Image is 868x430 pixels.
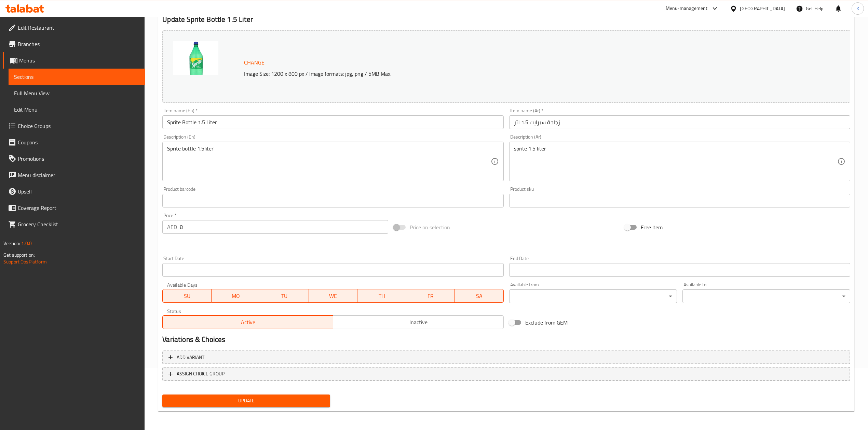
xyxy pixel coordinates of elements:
[9,101,145,118] a: Edit Menu
[18,138,139,146] span: Coupons
[406,289,455,303] button: FR
[3,134,145,150] a: Coupons
[177,370,225,378] span: ASSIGN CHOICE GROUP
[3,118,145,134] a: Choice Groups
[9,85,145,101] a: Full Menu View
[18,24,139,32] span: Edit Restaurant
[263,291,306,301] span: TU
[666,4,708,13] div: Menu-management
[167,223,177,231] p: AED
[18,220,139,228] span: Grocery Checklist
[165,317,330,327] span: Active
[162,315,333,329] button: Active
[3,36,145,52] a: Branches
[856,5,859,12] span: K
[168,397,325,405] span: Update
[740,5,785,12] div: [GEOGRAPHIC_DATA]
[173,41,218,75] img: mmw_638844149072846756
[162,334,850,345] h2: Variations & Choices
[162,194,503,207] input: Please enter product barcode
[3,216,145,232] a: Grocery Checklist
[162,289,211,303] button: SU
[3,19,145,36] a: Edit Restaurant
[360,291,404,301] span: TH
[14,73,139,81] span: Sections
[3,257,47,266] a: Support.OpsPlatform
[333,315,504,329] button: Inactive
[162,350,850,364] button: Add variant
[357,289,406,303] button: TH
[336,317,501,327] span: Inactive
[509,115,850,129] input: Enter name Ar
[162,367,850,381] button: ASSIGN CHOICE GROUP
[3,167,145,183] a: Menu disclaimer
[3,52,145,69] a: Menus
[14,89,139,97] span: Full Menu View
[19,56,139,64] span: Menus
[455,289,504,303] button: SA
[3,150,145,167] a: Promotions
[409,291,452,301] span: FR
[3,239,20,248] span: Version:
[9,69,145,85] a: Sections
[18,204,139,212] span: Coverage Report
[162,115,503,129] input: Enter name En
[3,183,145,200] a: Upsell
[241,56,267,70] button: Change
[244,58,265,68] span: Change
[18,171,139,179] span: Menu disclaimer
[18,187,139,196] span: Upsell
[18,122,139,130] span: Choice Groups
[260,289,309,303] button: TU
[682,289,850,303] div: ​
[410,223,450,231] span: Price on selection
[214,291,258,301] span: MO
[3,200,145,216] a: Coverage Report
[309,289,358,303] button: WE
[14,105,139,114] span: Edit Menu
[162,395,330,407] button: Update
[180,220,388,234] input: Please enter price
[458,291,501,301] span: SA
[167,145,490,178] textarea: Sprite bottle 1.5liter
[162,14,850,25] h2: Update Sprite Bottle 1.5 Liter
[525,318,568,327] span: Exclude from GEM
[177,353,204,362] span: Add variant
[514,145,837,178] textarea: sprite 1.5 liter
[165,291,208,301] span: SU
[21,239,32,248] span: 1.0.0
[312,291,355,301] span: WE
[641,223,663,231] span: Free item
[3,250,35,259] span: Get support on:
[509,289,677,303] div: ​
[212,289,260,303] button: MO
[241,70,741,78] p: Image Size: 1200 x 800 px / Image formats: jpg, png / 5MB Max.
[18,155,139,163] span: Promotions
[18,40,139,48] span: Branches
[509,194,850,207] input: Please enter product sku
